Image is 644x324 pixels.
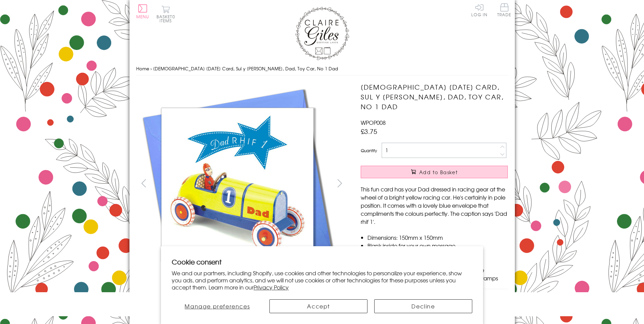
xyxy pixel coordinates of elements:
span: 0 items [160,14,175,24]
span: £3.75 [361,126,377,136]
span: Manage preferences [185,302,250,310]
span: WPOP008 [361,118,386,126]
span: Trade [497,3,511,17]
nav: breadcrumbs [136,62,508,76]
button: next [332,176,347,191]
h2: Cookie consent [172,257,472,267]
button: Accept [269,299,367,313]
li: Blank inside for your own message [367,241,508,250]
button: Add to Basket [361,166,508,178]
button: Menu [136,4,149,19]
a: Home [136,65,149,72]
button: Basket0 items [157,5,175,23]
p: We and our partners, including Shopify, use cookies and other technologies to personalize your ex... [172,270,472,291]
a: Log In [471,3,487,17]
span: Menu [136,14,149,20]
p: This fun card has your Dad dressed in racing gear at the wheel of a bright yellow racing car. He'... [361,185,508,226]
a: Trade [497,3,511,18]
button: Manage preferences [172,299,263,313]
img: Claire Giles Greetings Cards [295,7,349,60]
a: Privacy Policy [254,283,289,291]
span: Add to Basket [419,169,458,176]
label: Quantity [361,147,377,154]
span: [DEMOGRAPHIC_DATA] [DATE] Card, Sul y [PERSON_NAME], Dad, Toy Car, No 1 Dad [153,65,338,72]
button: Decline [374,299,472,313]
button: prev [136,176,151,191]
img: Welsh Father's Day Card, Sul y Tadau Hapus, Dad, Toy Car, No 1 Dad [136,82,339,285]
h1: [DEMOGRAPHIC_DATA] [DATE] Card, Sul y [PERSON_NAME], Dad, Toy Car, No 1 Dad [361,82,508,111]
span: › [150,65,152,72]
li: Dimensions: 150mm x 150mm [367,233,508,241]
